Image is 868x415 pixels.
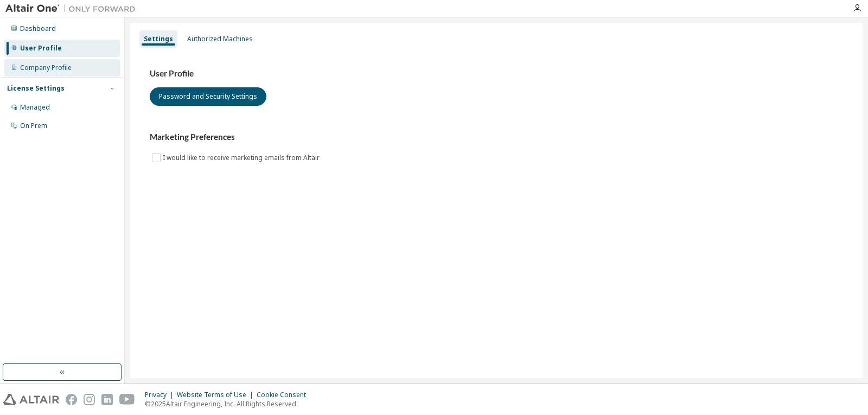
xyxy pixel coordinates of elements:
[20,63,72,72] div: Company Profile
[145,399,312,408] p: © 2025 Altair Engineering, Inc. All Rights Reserved.
[101,394,113,405] img: linkedin.svg
[20,44,62,53] div: User Profile
[144,35,173,43] div: Settings
[84,394,95,405] img: instagram.svg
[20,103,50,112] div: Managed
[150,132,843,143] h3: Marketing Preferences
[119,394,135,405] img: youtube.svg
[145,391,177,399] div: Privacy
[257,391,312,399] div: Cookie Consent
[163,151,322,164] label: I would like to receive marketing emails from Altair
[150,87,266,106] button: Password and Security Settings
[7,84,65,93] div: License Settings
[5,3,141,14] img: Altair One
[3,394,59,405] img: altair_logo.svg
[187,35,253,43] div: Authorized Machines
[177,391,257,399] div: Website Terms of Use
[66,394,77,405] img: facebook.svg
[20,24,56,33] div: Dashboard
[20,122,47,130] div: On Prem
[150,68,843,79] h3: User Profile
